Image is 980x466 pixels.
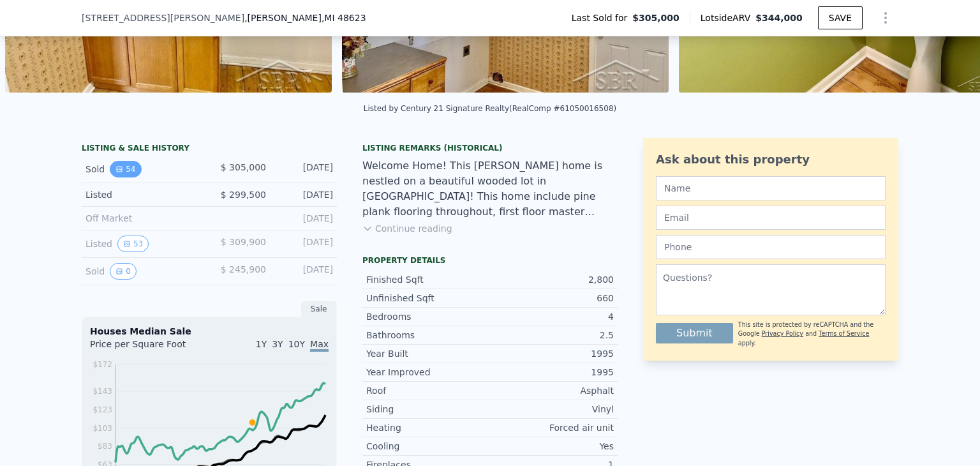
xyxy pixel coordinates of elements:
div: Ask about this property [656,151,886,169]
tspan: $123 [93,405,112,414]
button: Show Options [873,5,898,31]
div: Off Market [85,212,199,225]
div: Year Built [366,347,490,360]
button: SAVE [818,6,863,29]
a: Terms of Service [819,330,869,337]
div: 2,800 [490,273,614,286]
div: [DATE] [276,161,333,177]
input: Email [656,206,886,230]
span: 10Y [288,339,305,349]
div: Sale [301,301,337,317]
button: Submit [656,323,733,343]
span: [STREET_ADDRESS][PERSON_NAME] [82,11,244,24]
div: [DATE] [276,263,333,280]
span: $305,000 [632,11,679,24]
span: $ 299,500 [221,190,266,200]
div: Listed [85,236,199,252]
div: Sold [85,161,199,177]
div: Welcome Home! This [PERSON_NAME] home is nestled on a beautiful wooded lot in [GEOGRAPHIC_DATA]! ... [362,158,618,220]
span: Last Sold for [572,11,633,24]
div: 2.5 [490,329,614,342]
div: 1995 [490,366,614,379]
tspan: $103 [93,424,112,433]
button: View historical data [117,236,149,252]
div: Finished Sqft [366,273,490,286]
div: Listed [85,188,199,201]
div: [DATE] [276,188,333,201]
button: Continue reading [362,222,452,235]
span: 3Y [272,339,283,349]
div: Listed by Century 21 Signature Realty (RealComp #61050016508) [364,104,616,113]
div: Year Improved [366,366,490,379]
div: Houses Median Sale [90,325,329,338]
div: [DATE] [276,236,333,252]
span: 1Y [256,339,267,349]
div: Listing Remarks (Historical) [362,143,618,153]
span: $ 245,900 [221,264,266,274]
span: Lotside ARV [701,11,755,24]
span: $ 309,900 [221,237,266,247]
a: Privacy Policy [762,330,803,337]
span: , MI 48623 [322,13,366,23]
div: Unfinished Sqft [366,292,490,304]
span: $344,000 [755,13,803,23]
span: $ 305,000 [221,162,266,172]
div: 1995 [490,347,614,360]
button: View historical data [110,263,137,280]
tspan: $172 [93,360,112,369]
input: Phone [656,235,886,259]
button: View historical data [110,161,141,177]
div: Property details [362,255,618,266]
input: Name [656,176,886,200]
span: Max [310,339,329,352]
div: Asphalt [490,384,614,397]
div: 660 [490,292,614,304]
tspan: $143 [93,387,112,396]
div: LISTING & SALE HISTORY [82,143,337,156]
div: Yes [490,440,614,453]
div: Sold [85,263,199,280]
div: Price per Square Foot [90,338,209,358]
div: Bathrooms [366,329,490,342]
span: , [PERSON_NAME] [244,11,366,24]
div: This site is protected by reCAPTCHA and the Google and apply. [738,320,886,348]
div: Roof [366,384,490,397]
div: Siding [366,403,490,416]
tspan: $83 [98,442,112,451]
div: Vinyl [490,403,614,416]
div: Forced air unit [490,421,614,434]
div: Heating [366,421,490,434]
div: Bedrooms [366,310,490,323]
div: Cooling [366,440,490,453]
div: [DATE] [276,212,333,225]
div: 4 [490,310,614,323]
